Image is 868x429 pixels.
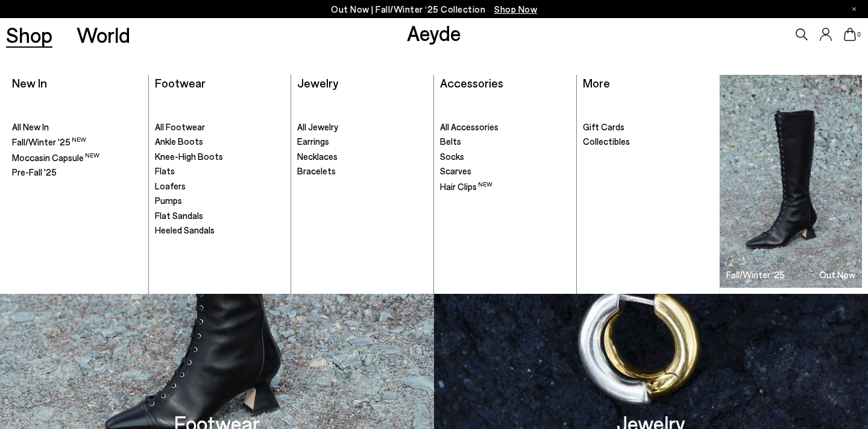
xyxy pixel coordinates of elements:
[155,165,175,176] span: Flats
[155,75,206,90] a: Footwear
[297,121,427,133] a: All Jewelry
[440,136,461,147] span: Belts
[12,121,49,132] span: All New In
[155,151,223,162] span: Knee-High Boots
[844,28,856,41] a: 0
[440,181,492,192] span: Hair Clips
[331,2,537,17] p: Out Now | Fall/Winter ‘25 Collection
[12,152,99,163] span: Moccasin Capsule
[155,224,285,237] a: Heeled Sandals
[12,151,142,164] a: Moccasin Capsule
[583,121,624,132] span: Gift Cards
[155,210,203,221] span: Flat Sandals
[77,24,130,45] a: World
[155,195,182,206] span: Pumps
[297,75,338,90] a: Jewelry
[297,136,329,147] span: Earrings
[155,180,186,191] span: Loafers
[12,136,86,147] span: Fall/Winter '25
[583,121,714,133] a: Gift Cards
[297,151,338,162] span: Necklaces
[155,210,285,222] a: Flat Sandals
[155,180,285,192] a: Loafers
[155,224,215,235] span: Heeled Sandals
[856,31,862,38] span: 0
[819,270,855,279] h3: Out Now
[155,121,285,133] a: All Footwear
[440,75,503,90] a: Accessories
[297,165,336,176] span: Bracelets
[440,151,464,162] span: Socks
[155,136,203,147] span: Ankle Boots
[583,75,610,90] a: More
[440,121,570,133] a: All Accessories
[297,136,427,148] a: Earrings
[583,136,630,147] span: Collectibles
[12,121,142,133] a: All New In
[6,24,52,45] a: Shop
[155,151,285,163] a: Knee-High Boots
[440,165,570,177] a: Scarves
[440,151,570,163] a: Socks
[440,136,570,148] a: Belts
[726,270,785,279] h3: Fall/Winter '25
[12,75,47,90] a: New In
[155,165,285,177] a: Flats
[155,136,285,148] a: Ankle Boots
[583,136,714,148] a: Collectibles
[155,121,205,132] span: All Footwear
[297,121,338,132] span: All Jewelry
[440,165,471,176] span: Scarves
[494,4,537,14] span: Navigate to /collections/new-in
[440,180,570,193] a: Hair Clips
[12,167,57,177] span: Pre-Fall '25
[12,136,142,148] a: Fall/Winter '25
[440,121,498,132] span: All Accessories
[297,165,427,177] a: Bracelets
[297,151,427,163] a: Necklaces
[720,75,862,288] a: Fall/Winter '25 Out Now
[12,167,142,179] a: Pre-Fall '25
[720,75,862,288] img: Group_1295_900x.jpg
[407,20,461,45] a: Aeyde
[155,195,285,207] a: Pumps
